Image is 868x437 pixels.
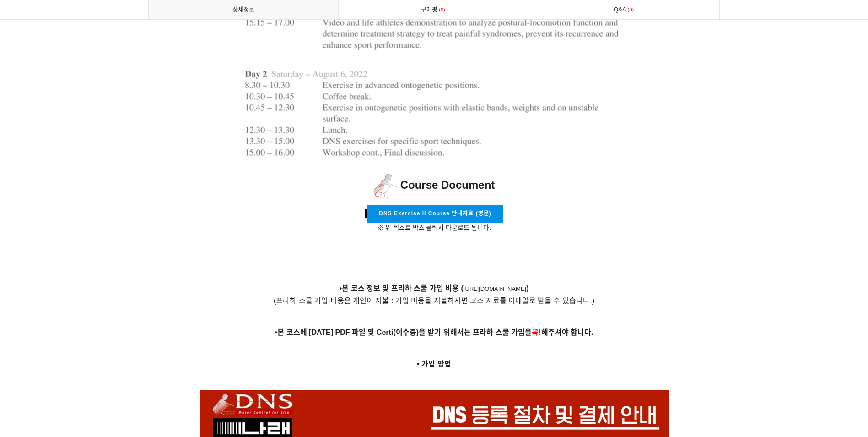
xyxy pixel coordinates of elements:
[437,5,447,15] span: 0
[367,205,502,222] a: DNS Exercise II Course 안내자료 (영문)
[373,173,400,198] img: 1597e3e65a0d2.png
[377,224,491,231] span: ※ 위 텍스트 박스 클릭시 다운로드 됩니다.
[275,328,593,336] strong: •본 코스에 [DATE] PDF 파일 및 Certi(이수증)을 받기 위해서는 프라하 스쿨 가입을 해주셔야 합니다.
[532,328,541,336] span: 꼭!
[626,5,636,15] span: 0
[526,284,528,292] strong: )
[274,297,594,305] span: (프라하 스쿨 가입 비용은 개인이 지불 : 가입 비용을 지불하시면 코스 자료를 이메일로 받을 수 있습니다.)
[339,284,464,292] strong: •본 코스 정보 및 프라하 스쿨 가입 비용 (
[526,285,528,292] a: )
[379,210,491,217] span: DNS Exercise II Course 안내자료 (영문)
[417,360,451,368] strong: • 가입 방법
[373,179,495,191] span: Course Document
[464,285,526,292] a: [URL][DOMAIN_NAME]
